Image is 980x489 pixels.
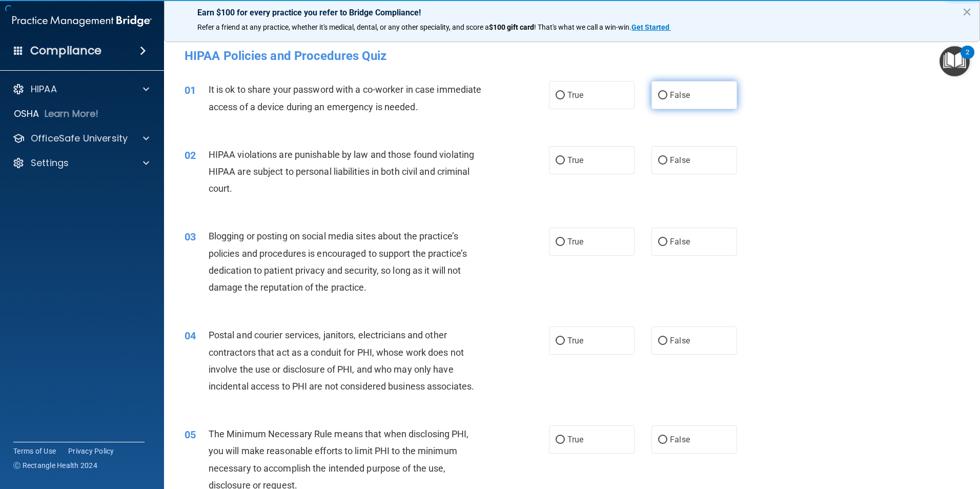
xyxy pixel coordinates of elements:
span: 02 [185,149,196,161]
p: Learn More! [45,108,99,120]
p: Earn $100 for every practice you refer to Bridge Compliance! [197,8,947,17]
iframe: Drift Widget Chat Controller [929,418,968,457]
input: False [658,92,667,99]
span: True [567,155,583,165]
span: False [670,336,690,345]
h4: HIPAA Policies and Procedures Quiz [185,49,959,63]
input: False [658,436,667,444]
p: OSHA [14,108,39,120]
a: Privacy Policy [68,446,114,456]
img: PMB logo [12,11,152,31]
span: False [670,90,690,100]
p: HIPAA [31,83,57,95]
span: True [567,435,583,444]
span: False [670,237,690,247]
input: True [556,238,565,246]
span: False [670,435,690,444]
a: Get Started [631,23,671,31]
h4: Compliance [30,44,101,58]
span: HIPAA violations are punishable by law and those found violating HIPAA are subject to personal li... [209,149,474,194]
strong: Get Started [631,23,669,31]
input: False [658,238,667,246]
button: Close [962,4,972,20]
span: 01 [185,84,196,96]
span: False [670,155,690,165]
span: Postal and courier services, janitors, electricians and other contractors that act as a conduit f... [209,330,474,392]
input: True [556,157,565,165]
a: OfficeSafe University [12,132,149,145]
input: False [658,157,667,165]
input: True [556,92,565,99]
strong: $100 gift card [489,23,534,31]
div: 2 [966,52,969,66]
span: Ⓒ Rectangle Health 2024 [13,460,97,471]
p: Settings [31,157,69,169]
span: ! That's what we call a win-win. [534,23,631,31]
a: Terms of Use [13,446,56,456]
input: True [556,337,565,345]
a: HIPAA [12,83,149,95]
span: 05 [185,429,196,441]
span: True [567,336,583,345]
p: OfficeSafe University [31,132,128,145]
span: 03 [185,231,196,243]
span: Blogging or posting on social media sites about the practice’s policies and procedures is encoura... [209,231,467,293]
a: Settings [12,157,149,169]
span: 04 [185,330,196,342]
span: True [567,237,583,247]
span: True [567,90,583,100]
input: False [658,337,667,345]
span: Refer a friend at any practice, whether it's medical, dental, or any other speciality, and score a [197,23,489,31]
input: True [556,436,565,444]
span: It is ok to share your password with a co-worker in case immediate access of a device during an e... [209,84,482,112]
button: Open Resource Center, 2 new notifications [940,46,970,76]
